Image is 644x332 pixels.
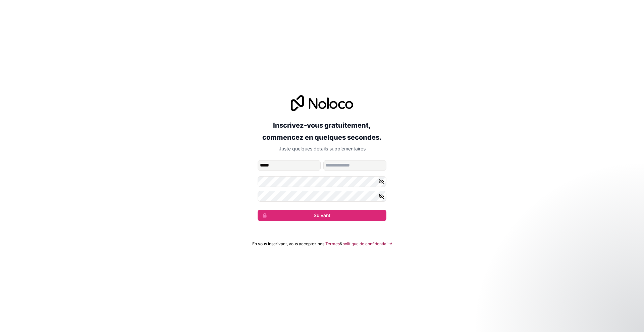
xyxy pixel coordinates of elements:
[252,241,324,246] font: En vous inscrivant, vous acceptez nos
[325,241,340,247] a: Termes
[510,282,644,329] iframe: Message de notifications d'interphone
[258,210,386,221] button: Suivant
[314,212,330,218] font: Suivant
[340,241,342,246] font: &
[279,146,366,151] font: Juste quelques détails supplémentaires
[258,176,386,187] input: Mot de passe
[262,121,382,141] font: Inscrivez-vous gratuitement, commencez en quelques secondes.
[323,160,386,171] input: nom de famille
[258,191,386,202] input: Confirmez le mot de passe
[342,241,392,247] a: politique de confidentialité
[258,160,321,171] input: prénom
